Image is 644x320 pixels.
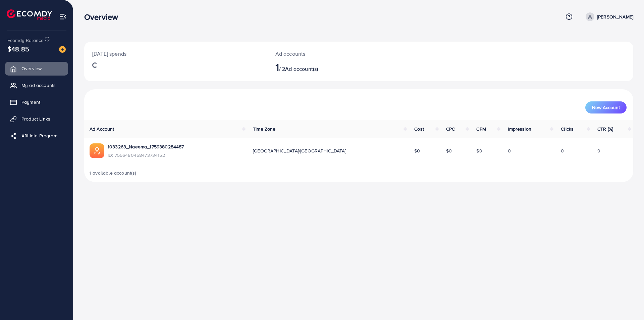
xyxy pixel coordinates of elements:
[476,126,486,132] span: CPM
[21,132,57,139] span: Affiliate Program
[21,65,42,72] span: Overview
[597,147,600,154] span: 0
[92,50,259,58] p: [DATE] spends
[5,95,68,109] a: Payment
[5,129,68,142] a: Affiliate Program
[275,59,279,75] span: 1
[90,126,114,132] span: Ad Account
[7,44,29,54] span: $48.85
[84,12,123,22] h3: Overview
[21,99,40,105] span: Payment
[508,126,531,132] span: Impression
[5,79,68,92] a: My ad accounts
[561,126,574,132] span: Clicks
[7,37,44,44] span: Ecomdy Balance
[561,147,564,154] span: 0
[414,126,424,132] span: Cost
[90,143,104,158] img: ic-ads-acc.e4c84228.svg
[108,152,184,158] span: ID: 7556480458473734152
[5,112,68,126] a: Product Links
[583,12,633,21] a: [PERSON_NAME]
[59,46,66,53] img: image
[7,9,52,20] img: logo
[508,147,511,154] span: 0
[597,13,633,21] p: [PERSON_NAME]
[59,13,67,20] img: menu
[446,147,452,154] span: $0
[275,60,396,73] h2: / 2
[253,126,275,132] span: Time Zone
[5,62,68,75] a: Overview
[285,65,318,73] span: Ad account(s)
[597,126,613,132] span: CTR (%)
[476,147,482,154] span: $0
[414,147,420,154] span: $0
[275,50,396,58] p: Ad accounts
[446,126,455,132] span: CPC
[585,101,627,113] button: New Account
[21,116,50,122] span: Product Links
[21,82,56,89] span: My ad accounts
[108,143,184,150] a: 1033263_Naeema_1759380284487
[253,147,346,154] span: [GEOGRAPHIC_DATA]/[GEOGRAPHIC_DATA]
[592,105,620,110] span: New Account
[90,170,137,176] span: 1 available account(s)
